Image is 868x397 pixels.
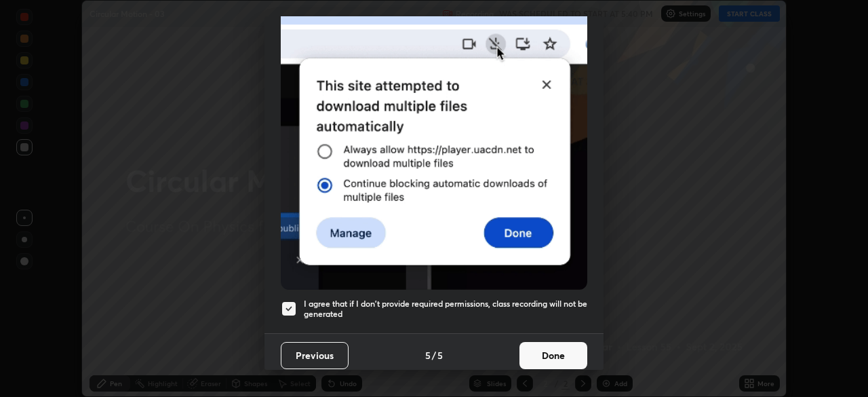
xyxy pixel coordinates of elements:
button: Previous [281,342,349,369]
button: Done [519,342,587,369]
h4: 5 [437,348,443,362]
h4: 5 [425,348,431,362]
h4: / [432,348,436,362]
h5: I agree that if I don't provide required permissions, class recording will not be generated [304,299,587,320]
